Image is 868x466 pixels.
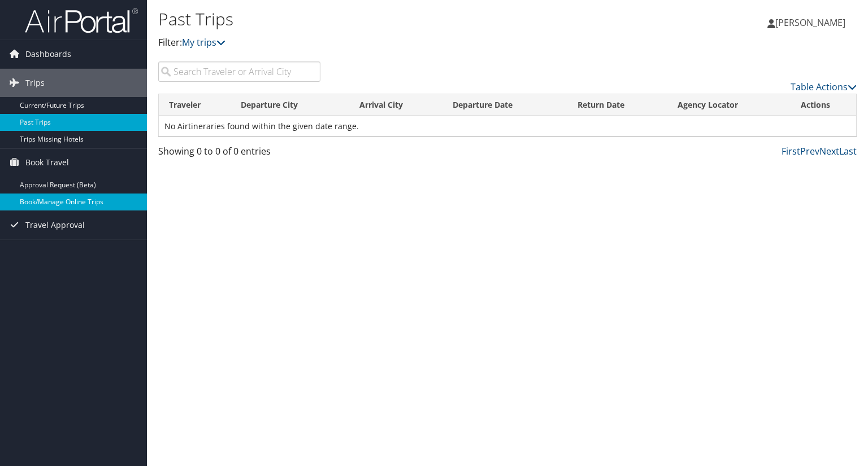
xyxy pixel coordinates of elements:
[25,69,45,97] span: Trips
[25,40,71,68] span: Dashboards
[667,94,790,116] th: Agency Locator: activate to sort column ascending
[231,94,349,116] th: Departure City: activate to sort column ascending
[159,116,856,137] td: No Airtineraries found within the given date range.
[158,36,624,50] p: Filter:
[158,144,320,164] div: Showing 0 to 0 of 0 entries
[349,94,442,116] th: Arrival City: activate to sort column ascending
[567,94,667,116] th: Return Date: activate to sort column ascending
[25,148,69,177] span: Book Travel
[159,94,231,116] th: Traveler: activate to sort column ascending
[791,81,857,93] a: Table Actions
[25,7,138,34] img: airportal-logo.png
[442,94,567,116] th: Departure Date: activate to sort column ascending
[839,145,857,157] a: Last
[767,6,857,39] a: [PERSON_NAME]
[819,145,839,157] a: Next
[158,61,320,82] input: Search Traveler or Arrival City
[158,7,624,31] h1: Past Trips
[182,36,225,49] a: My trips
[800,145,819,157] a: Prev
[782,145,800,157] a: First
[791,94,856,116] th: Actions
[775,16,845,29] span: [PERSON_NAME]
[25,211,85,239] span: Travel Approval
